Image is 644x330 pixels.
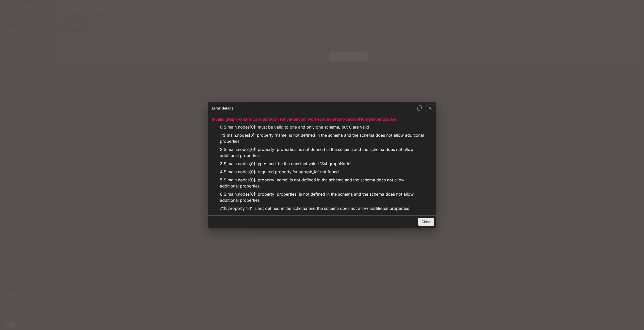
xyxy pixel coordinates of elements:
[216,160,428,168] li: 3 : $.main.nodes[0].type: must be the constant value 'SubgraphNode'
[216,204,428,212] li: 7 : $: property 'id' is not defined in the schema and the schema does not allow additional proper...
[216,145,428,160] li: 2 : $.main.nodes[0]: property 'properties' is not defined in the schema and the schema does not a...
[216,176,428,190] li: 5 : $.main.nodes[0]: property 'name' is not defined in the schema and the schema does not allow a...
[216,190,428,204] li: 6 : $.main.nodes[0]: property 'properties' is not defined in the schema and the schema does not a...
[216,123,428,131] li: 0 : $.main.nodes[0]: must be valid to one and only one schema, but 0 are valid
[418,218,434,226] button: Close
[415,103,424,113] button: Copy error
[216,131,428,145] li: 1 : $.main.nodes[0]: property 'name' is not defined in the schema and the schema does not allow a...
[216,168,428,176] li: 4 : $.main.nodes[0]: required property 'subgraph_id' not found
[212,106,233,111] h6: Error details
[212,116,432,122] h5: Invalid graph variant configuration for variant sir, workspace default-ceqoojf1dmgim6en2jz59a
